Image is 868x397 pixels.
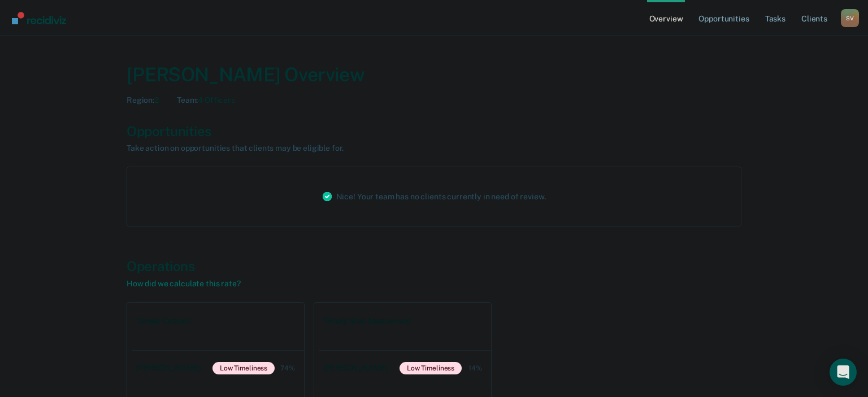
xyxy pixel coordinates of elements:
a: [PERSON_NAME]Low Timeliness 74% [132,351,304,386]
div: [PERSON_NAME] [323,363,392,373]
span: Team : [177,95,198,104]
span: Region : [127,95,154,104]
div: 14% [468,364,482,372]
a: How did we calculate this rate? [127,279,241,288]
div: Nice! Your team has no clients currently in need of review. [314,167,555,226]
img: Recidiviz [12,12,66,24]
div: Take action on opportunities that clients may be eligible for. [127,143,522,153]
span: Low Timeliness [400,362,462,374]
h1: Timely Risk Assessment [323,316,411,326]
span: Low Timeliness [212,362,275,374]
h1: Timely Contact [136,316,192,326]
div: Open Intercom Messenger [830,359,857,386]
div: [PERSON_NAME] Overview [127,63,741,86]
div: [PERSON_NAME] [136,363,205,373]
a: [PERSON_NAME]Low Timeliness 14% [319,351,491,386]
div: 74% [280,364,295,372]
div: Operations [127,258,741,274]
button: Profile dropdown button [841,9,859,27]
div: S V [841,9,859,27]
div: 2 [127,95,159,105]
div: 4 Officers [177,95,235,105]
div: Opportunities [127,123,741,139]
